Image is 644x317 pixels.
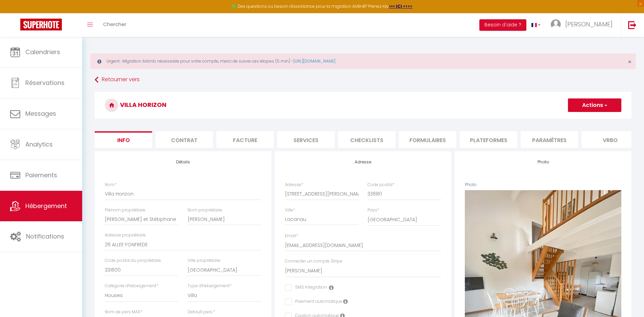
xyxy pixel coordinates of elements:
[293,58,335,64] a: [URL][DOMAIN_NAME]
[105,232,146,239] label: Adresse propriétaire
[285,160,442,164] h4: Adresse
[188,283,232,289] label: Type d'hébergement
[285,207,295,213] label: Ville
[292,298,342,306] label: Paiement automatique
[105,283,158,289] label: Catégorie d'hébergement
[98,13,132,37] a: Chercher
[465,160,621,164] h4: Photo
[105,160,261,164] h4: Détails
[188,309,215,315] label: Default pers.
[90,53,636,69] div: Urgent : Migration Airbnb nécessaire pour votre compte, merci de suivre ces étapes (5 min) -
[277,131,335,148] li: Services
[95,74,631,86] a: Retourner vers
[103,21,126,28] span: Chercher
[568,98,621,112] button: Actions
[25,202,67,210] span: Hébergement
[389,3,412,9] a: >>> ICI <<<<
[188,207,222,213] label: Nom propriétaire
[285,233,298,239] label: Email
[565,20,613,28] span: [PERSON_NAME]
[628,59,631,65] button: Close
[338,131,396,148] li: Checklists
[628,21,637,29] img: logout
[95,131,152,148] li: Info
[25,48,60,56] span: Calendriers
[521,131,578,148] li: Paramètres
[105,207,145,213] label: Prénom propriétaire
[465,182,477,188] label: Photo
[25,78,65,87] span: Réservations
[105,182,117,188] label: Nom
[188,257,220,264] label: Ville propriétaire
[25,109,56,118] span: Messages
[25,140,53,149] span: Analytics
[25,171,57,179] span: Paiements
[551,19,561,29] img: ...
[546,13,621,37] a: ... [PERSON_NAME]
[628,58,631,66] span: ×
[216,131,274,148] li: Facture
[479,19,526,31] button: Besoin d'aide ?
[105,309,142,315] label: Nom de pers MAX
[156,131,213,148] li: Contrat
[95,92,631,119] h3: Villa Horizon
[26,232,64,241] span: Notifications
[460,131,517,148] li: Plateformes
[399,131,456,148] li: Formulaires
[285,182,303,188] label: Adresse
[367,182,395,188] label: Code postal
[105,257,161,264] label: Code postal du propriétaire
[581,131,639,148] li: Vrbo
[20,19,62,30] img: Super Booking
[367,207,379,213] label: Pays
[285,258,342,265] label: Connecter un compte Stripe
